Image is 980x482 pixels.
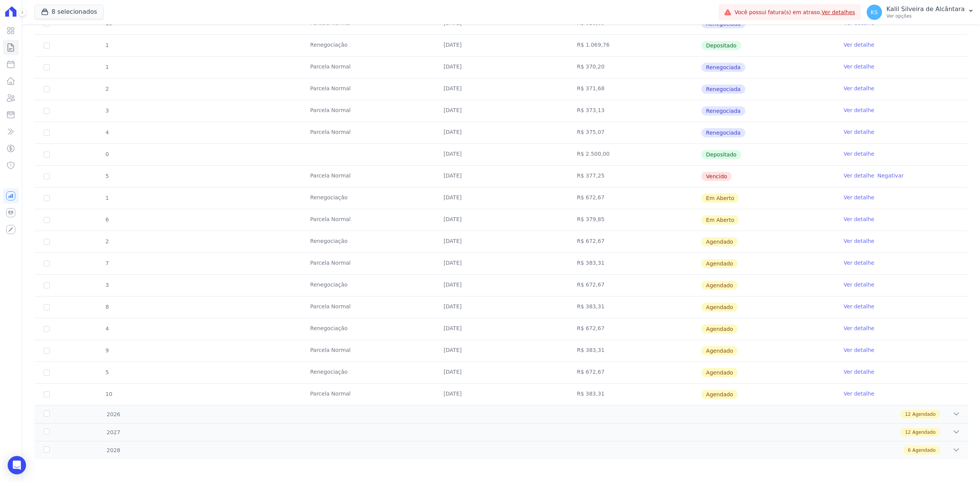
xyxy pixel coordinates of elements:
[301,318,434,340] td: Renegociação
[877,173,904,179] a: Negativar
[908,447,911,454] span: 6
[568,340,701,361] td: R$ 383,31
[434,253,568,274] td: [DATE]
[701,172,732,181] span: Vencido
[701,128,745,137] span: Renegociada
[105,195,109,201] span: 1
[568,166,701,187] td: R$ 377,25
[568,57,701,78] td: R$ 370,20
[844,85,874,92] a: Ver detalhe
[434,231,568,252] td: [DATE]
[844,106,874,114] a: Ver detalhe
[844,150,874,158] a: Ver detalhe
[568,275,701,296] td: R$ 672,67
[844,172,874,179] a: Ver detalhe
[44,326,50,332] input: default
[44,370,50,376] input: default
[8,456,26,474] div: Open Intercom Messenger
[44,173,50,179] input: default
[44,151,50,158] input: Só é possível selecionar pagamentos em aberto
[701,390,738,399] span: Agendado
[34,5,104,19] button: 8 selecionados
[105,173,109,179] span: 5
[105,369,109,375] span: 5
[105,151,109,157] span: 0
[701,324,738,334] span: Agendado
[844,41,874,49] a: Ver detalhe
[701,85,745,94] span: Renegociada
[105,282,109,288] span: 3
[301,231,434,252] td: Renegociação
[301,275,434,296] td: Renegociação
[912,447,936,454] span: Agendado
[44,348,50,354] input: default
[568,318,701,340] td: R$ 672,67
[105,391,113,397] span: 10
[701,346,738,355] span: Agendado
[701,194,739,203] span: Em Aberto
[735,8,855,16] span: Você possui fatura(s) em atraso.
[434,340,568,361] td: [DATE]
[701,41,741,50] span: Depositado
[887,13,965,19] p: Ver opções
[105,86,109,92] span: 2
[568,35,701,56] td: R$ 1.069,76
[568,362,701,383] td: R$ 672,67
[105,129,109,135] span: 4
[434,362,568,383] td: [DATE]
[301,340,434,361] td: Parcela Normal
[301,35,434,56] td: Renegociação
[301,122,434,143] td: Parcela Normal
[844,237,874,245] a: Ver detalhe
[301,100,434,122] td: Parcela Normal
[434,166,568,187] td: [DATE]
[301,209,434,231] td: Parcela Normal
[301,253,434,274] td: Parcela Normal
[568,384,701,405] td: R$ 383,31
[434,209,568,231] td: [DATE]
[44,64,50,70] input: Só é possível selecionar pagamentos em aberto
[905,411,911,418] span: 12
[434,35,568,56] td: [DATE]
[822,9,855,15] a: Ver detalhes
[871,10,878,15] span: KS
[44,130,50,136] input: Só é possível selecionar pagamentos em aberto
[434,384,568,405] td: [DATE]
[434,78,568,100] td: [DATE]
[105,304,109,310] span: 8
[701,63,745,72] span: Renegociada
[912,411,936,418] span: Agendado
[568,100,701,122] td: R$ 373,13
[844,215,874,223] a: Ver detalhe
[105,260,109,266] span: 7
[301,384,434,405] td: Parcela Normal
[105,347,109,353] span: 9
[568,231,701,252] td: R$ 672,67
[106,446,121,454] span: 2028
[701,106,745,116] span: Renegociada
[434,296,568,318] td: [DATE]
[105,238,109,244] span: 2
[844,259,874,267] a: Ver detalhe
[701,303,738,312] span: Agendado
[434,100,568,122] td: [DATE]
[301,166,434,187] td: Parcela Normal
[105,217,109,223] span: 6
[106,428,121,436] span: 2027
[568,296,701,318] td: R$ 383,31
[568,253,701,274] td: R$ 383,31
[844,346,874,354] a: Ver detalhe
[44,42,50,49] input: Só é possível selecionar pagamentos em aberto
[105,42,109,48] span: 1
[701,150,741,159] span: Depositado
[44,239,50,245] input: default
[861,2,980,23] button: KS Kalil Silveira de Alcântara Ver opções
[301,187,434,209] td: Renegociação
[887,5,965,13] p: Kalil Silveira de Alcântara
[106,410,121,418] span: 2026
[568,122,701,143] td: R$ 375,07
[434,318,568,340] td: [DATE]
[844,128,874,136] a: Ver detalhe
[701,281,738,290] span: Agendado
[44,195,50,201] input: default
